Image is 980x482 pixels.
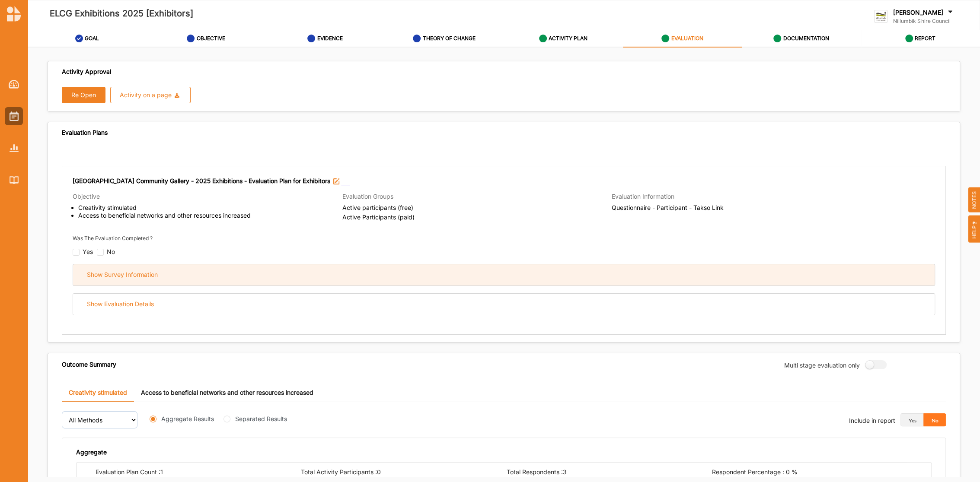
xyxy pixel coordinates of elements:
label: ELCG Exhibitions 2025 [Exhibitors] [50,6,193,21]
label: Aggregate Results [161,414,214,423]
span: Evaluation Information [612,193,674,200]
label: REPORT [915,35,935,42]
img: icon [333,178,339,184]
label: THEORY OF CHANGE [423,35,476,42]
label: [PERSON_NAME] [893,9,943,16]
button: Re Open [62,87,105,103]
div: Outcome Summary [62,360,116,369]
img: Activities [10,111,19,121]
label: Nillumbik Shire Council [893,18,954,25]
li: Access to beneficial networks and other resources increased [78,212,342,219]
label: DOCUMENTATION [783,35,829,42]
div: Yes [83,247,93,256]
li: Creativity stimulated [78,204,342,212]
a: Creativity stimulated [62,384,134,402]
label: [GEOGRAPHIC_DATA] Community Gallery - 2025 Exhibitions - Evaluation Plan for Exhibitors [73,177,330,185]
div: Evaluation Plans [62,129,108,136]
img: Library [10,176,19,184]
label: ACTIVITY PLAN [549,35,587,42]
button: No [923,413,946,426]
span: Active participants (free) [342,204,611,212]
img: logo [874,10,887,23]
a: Dashboard [5,75,23,93]
div: Total Activity Participants : 0 [301,468,506,476]
div: Respondent Percentage : 0 % [712,468,917,476]
a: Access to beneficial networks and other resources increased [134,384,320,402]
label: Separated Results [235,414,287,423]
label: Was The Evaluation Completed ? [73,235,153,242]
label: EVALUATION [671,35,703,42]
div: Show Evaluation Details [87,300,154,308]
div: Activity on a page [120,92,172,98]
div: Include in report [849,416,895,426]
img: Dashboard [9,80,19,89]
div: Show Survey Information [87,271,158,279]
button: Yes [900,413,923,426]
a: Reports [5,139,23,157]
span: Active Participants (paid) [342,213,611,221]
div: Evaluation Plan Count : 1 [96,468,301,476]
label: EVIDENCE [317,35,343,42]
label: OBJECTIVE [197,35,225,42]
span: Objective [73,193,100,200]
span: Activity Approval [62,68,111,76]
img: logo [7,6,21,22]
span: Questionnaire - Participant - Takso Link [612,204,881,212]
a: Activities [5,107,23,125]
label: Multi stage evaluation only [784,361,860,369]
button: Activity on a page [110,87,191,103]
label: GOAL [85,35,99,42]
div: Total Respondents : 3 [507,468,712,476]
div: Aggregate [76,448,932,462]
div: No [107,247,115,256]
img: Reports [10,144,19,152]
span: Evaluation Groups [342,193,393,200]
a: Library [5,171,23,189]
